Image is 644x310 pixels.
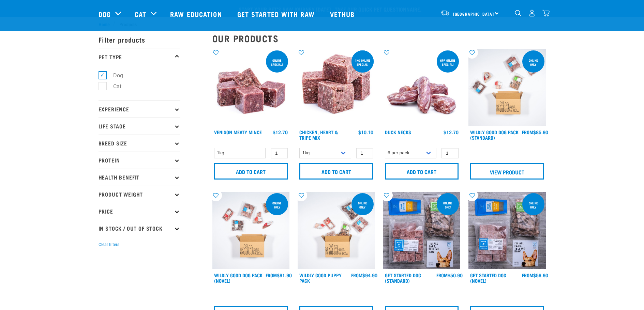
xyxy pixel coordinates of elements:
[299,274,342,282] a: Wildly Good Puppy Pack
[99,242,119,248] button: Clear filters
[522,198,544,212] div: online only
[266,55,288,69] div: ONLINE SPECIAL!
[99,100,180,118] p: Experience
[266,198,288,212] div: Online Only
[436,274,448,276] span: FROM
[437,55,459,69] div: 6pp online special!
[212,49,290,126] img: 1117 Venison Meat Mince 01
[163,0,230,28] a: Raw Education
[99,135,180,152] p: Breed Size
[542,10,550,17] img: home-icon@2x.png
[468,192,546,269] img: NSP Dog Novel Update
[358,129,373,135] div: $10.10
[356,148,373,158] input: 1
[522,274,533,276] span: FROM
[383,192,461,269] img: NSP Dog Standard Update
[470,274,506,282] a: Get Started Dog (Novel)
[99,220,180,237] p: In Stock / Out Of Stock
[273,129,288,135] div: $12.70
[528,10,536,17] img: user.png
[99,31,180,48] p: Filter products
[522,129,548,135] div: $85.90
[444,129,459,135] div: $12.70
[441,148,459,158] input: 1
[99,9,111,19] a: Dog
[470,163,544,180] a: View Product
[230,0,323,28] a: Get started with Raw
[102,71,126,80] label: Dog
[351,198,374,212] div: Online Only
[271,148,288,158] input: 1
[440,10,450,16] img: van-moving.png
[351,273,377,278] div: $94.90
[99,203,180,220] p: Price
[214,131,262,133] a: Venison Meaty Mince
[212,33,546,44] h2: Our Products
[266,273,292,278] div: $91.90
[470,131,519,139] a: Wildly Good Dog Pack (Standard)
[299,131,338,139] a: Chicken, Heart & Tripe Mix
[299,163,373,180] input: Add to cart
[266,274,277,276] span: FROM
[437,198,459,212] div: online only
[453,13,494,15] span: [GEOGRAPHIC_DATA]
[212,192,290,269] img: Dog Novel 0 2sec
[214,274,263,282] a: Wildly Good Dog Pack (Novel)
[436,273,463,278] div: $50.90
[522,273,548,278] div: $56.90
[515,10,521,16] img: home-icon-1@2x.png
[385,274,421,282] a: Get Started Dog (Standard)
[298,192,375,269] img: Puppy 0 2sec
[383,49,461,126] img: Pile Of Duck Necks For Pets
[214,163,288,180] input: Add to cart
[351,274,362,276] span: FROM
[135,9,146,19] a: Cat
[323,0,363,28] a: Vethub
[522,131,533,133] span: FROM
[99,118,180,135] p: Life Stage
[522,55,544,69] div: Online Only
[99,169,180,186] p: Health Benefit
[99,152,180,169] p: Protein
[102,82,124,91] label: Cat
[385,163,459,180] input: Add to cart
[99,186,180,203] p: Product Weight
[298,49,375,126] img: 1062 Chicken Heart Tripe Mix 01
[351,55,374,69] div: 1kg online special!
[99,48,180,65] p: Pet Type
[385,131,411,133] a: Duck Necks
[468,49,546,126] img: Dog 0 2sec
